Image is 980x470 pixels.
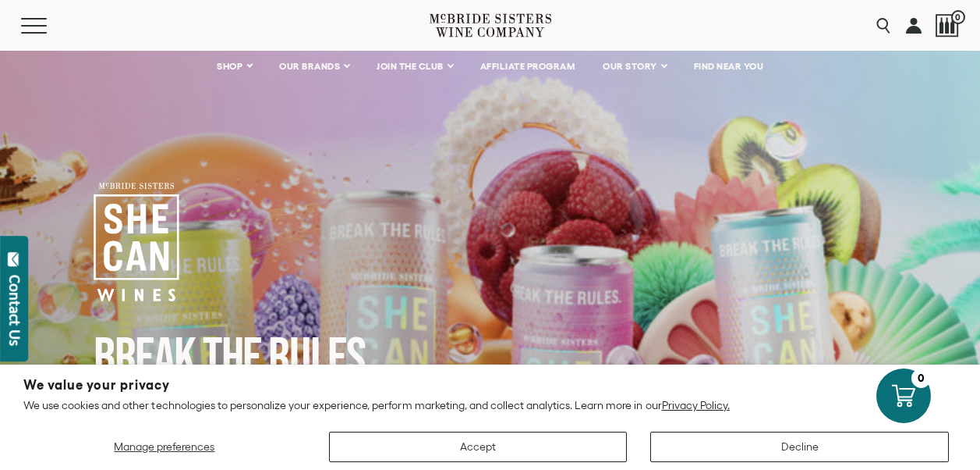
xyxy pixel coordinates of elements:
[366,51,462,82] a: JOIN THE CLUB
[603,61,657,72] span: OUR STORY
[470,51,586,82] a: AFFILIATE PROGRAM
[279,61,340,72] span: OUR BRANDS
[684,51,774,82] a: FIND NEAR YOU
[217,61,243,72] span: SHOP
[650,432,949,462] button: Decline
[911,369,931,388] div: 0
[207,51,261,82] a: SHOP
[329,432,628,462] button: Accept
[951,10,965,24] span: 0
[662,399,730,411] a: Privacy Policy.
[114,440,214,453] span: Manage preferences
[23,379,957,392] h2: We value your privacy
[21,18,77,34] button: Mobile Menu Trigger
[694,61,764,72] span: FIND NEAR YOU
[269,51,359,82] a: OUR BRANDS
[23,398,957,412] p: We use cookies and other technologies to personalize your experience, perform marketing, and coll...
[7,275,23,346] div: Contact Us
[480,61,575,72] span: AFFILIATE PROGRAM
[593,51,676,82] a: OUR STORY
[203,326,261,392] span: the
[23,432,306,462] button: Manage preferences
[268,326,373,392] span: Rules.
[377,61,444,72] span: JOIN THE CLUB
[94,326,196,392] span: Break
